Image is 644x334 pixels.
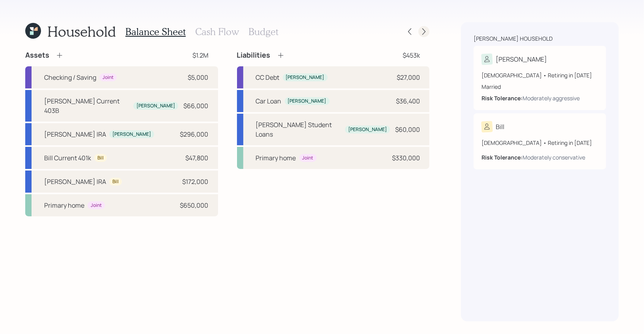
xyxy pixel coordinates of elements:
[302,155,314,161] div: Joint
[496,54,547,64] div: [PERSON_NAME]
[180,201,209,210] div: $650,000
[91,202,102,209] div: Joint
[482,154,523,161] b: Risk Tolerance:
[496,122,504,131] div: Bill
[186,153,209,163] div: $47,800
[396,96,420,106] div: $36,400
[256,73,280,82] div: CC Debt
[25,51,49,60] h4: Assets
[288,98,327,105] div: [PERSON_NAME]
[256,120,342,139] div: [PERSON_NAME] Student Loans
[47,23,116,40] h1: Household
[125,26,186,38] h3: Balance Sheet
[193,51,209,60] div: $1.2M
[397,73,420,82] div: $27,000
[237,51,271,60] h4: Liabilities
[482,94,523,102] b: Risk Tolerance:
[44,129,106,139] div: [PERSON_NAME] IRA
[248,26,278,38] h3: Budget
[184,101,209,111] div: $66,000
[474,35,553,43] div: [PERSON_NAME] household
[256,96,282,106] div: Car Loan
[136,103,175,109] div: [PERSON_NAME]
[103,74,114,81] div: Joint
[395,125,420,134] div: $60,000
[188,73,209,82] div: $5,000
[286,74,325,81] div: [PERSON_NAME]
[482,139,598,147] div: [DEMOGRAPHIC_DATA] • Retiring in [DATE]
[44,201,84,210] div: Primary home
[44,96,130,115] div: [PERSON_NAME] Current 403B
[256,153,296,163] div: Primary home
[44,177,106,186] div: [PERSON_NAME] IRA
[112,131,151,138] div: [PERSON_NAME]
[482,71,598,79] div: [DEMOGRAPHIC_DATA] • Retiring in [DATE]
[523,153,585,161] div: Moderately conservative
[403,51,420,60] div: $453k
[195,26,239,38] h3: Cash Flow
[44,153,91,163] div: Bill Current 401k
[112,178,119,185] div: Bill
[523,94,580,102] div: Moderately aggressive
[392,153,420,163] div: $330,000
[348,126,387,133] div: [PERSON_NAME]
[482,83,598,91] div: Married
[44,73,96,82] div: Checking / Saving
[97,155,104,161] div: Bill
[183,177,209,186] div: $172,000
[180,129,209,139] div: $296,000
